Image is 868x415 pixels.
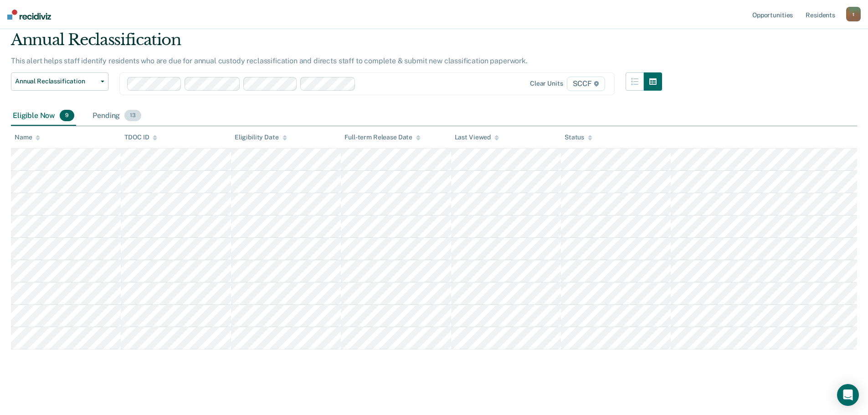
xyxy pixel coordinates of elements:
div: Name [15,133,40,141]
div: Pending13 [91,106,143,126]
div: Full-term Release Date [344,133,421,141]
span: 13 [124,110,141,122]
div: Status [565,133,592,141]
div: Annual Reclassification [11,31,662,56]
button: t [846,7,861,21]
span: SCCF [567,77,605,91]
span: 9 [60,110,74,122]
div: Open Intercom Messenger [837,384,859,406]
div: Eligibility Date [235,133,287,141]
div: TDOC ID [124,133,157,141]
div: Clear units [530,80,563,87]
img: Recidiviz [7,10,51,20]
span: Annual Reclassification [15,77,97,85]
button: Annual Reclassification [11,72,108,91]
div: Last Viewed [455,133,499,141]
div: Eligible Now9 [11,106,76,126]
p: This alert helps staff identify residents who are due for annual custody reclassification and dir... [11,56,528,65]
